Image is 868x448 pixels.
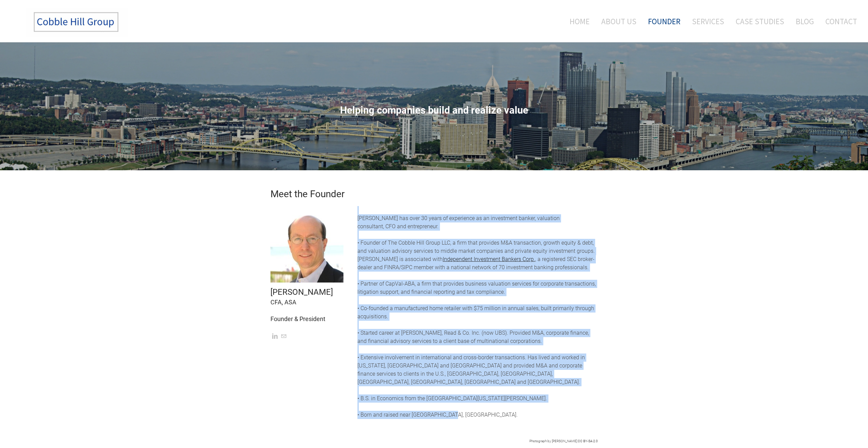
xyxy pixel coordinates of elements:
a: Founder [643,7,686,35]
font: Photograph by [PERSON_NAME] [529,439,598,443]
a: Blog [791,7,819,35]
font: Founder & President [270,315,325,322]
a: Mail [281,333,286,339]
img: The Cobble Hill Group LLC [26,7,128,37]
a: Independent Investment Bankers Corp. [443,256,535,262]
a: Linkedin [272,333,278,339]
span: • Founder of The Cobble Hill Group LLC, a firm that provides M&A transaction, growth equity & deb... [357,240,595,254]
a: Services [687,7,729,35]
span: • Extensive involvement in international and cross-border transactions. Has lived and worked in [... [357,354,585,402]
a: CC BY-SA 2.0 [578,439,598,443]
a: Contact [820,7,857,35]
a: Home [559,7,595,35]
span: Helping companies build and realize value [340,104,528,116]
font: [PERSON_NAME] has over 30 years of experience as an investment banker, valuation consultant, CFO ... [357,215,560,230]
img: Picture [270,209,343,283]
h2: Meet the Founder [270,189,598,199]
font: [PERSON_NAME] [270,287,333,297]
div: [PERSON_NAME] is associated with , a registered SEC broker-dealer and FINRA/SIPC member with a na... [357,206,598,419]
span: • Partner of CapVal-ABA, a firm that provides business valuation services for corporate transacti... [357,280,596,295]
a: About Us [596,7,642,35]
a: Case Studies [731,7,789,35]
span: • Born and raised near [GEOGRAPHIC_DATA], [GEOGRAPHIC_DATA]. [357,411,518,418]
font: CFA, ASA [270,299,296,306]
